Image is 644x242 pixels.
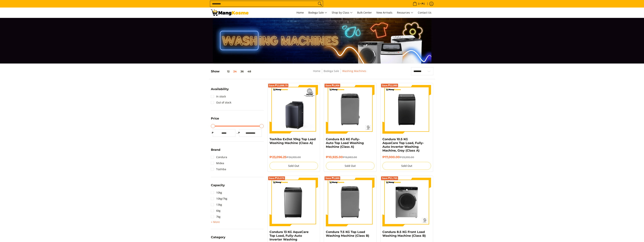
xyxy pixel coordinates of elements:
[211,100,231,106] a: Out of stock
[382,155,431,159] h6: ₱17,000.00
[326,155,374,159] h6: ₱10,925.00
[270,137,316,145] a: Toshiba ExDot 10kg Top Load Washing Machine (Class A)
[211,93,226,100] a: In stock
[269,177,284,179] span: Save ₱15,070
[231,70,239,73] button: 24
[270,85,318,134] img: Toshiba ExDot 10kg Top Load Washing Machine (Class A)
[355,8,374,18] a: Bulk Center
[211,184,225,187] span: Capacity
[211,184,225,190] summary: Open
[269,84,288,87] span: Save ₱13,898.75
[412,2,426,6] span: •
[400,156,414,159] del: ₱29,995.00
[382,162,431,170] button: Sold Out
[211,117,219,123] summary: Open
[296,11,304,14] span: Home
[211,154,227,160] a: Condura
[286,156,301,159] del: ₱36,995.00
[211,88,229,91] span: Availability
[270,178,318,226] img: Condura 13 KG AquaCare Top Load, Fully-Auto Inverter Washing Machine, Gray (Class A)
[382,137,424,152] a: Condura 10.5 KG AquaCare Top Load, Fully-Auto Inverter Washing Machine, Gray (Class A)
[325,177,339,179] span: Save ₱5,889
[308,10,327,15] span: Bodega Sale
[382,177,397,179] span: Save ₱21,765
[330,8,355,18] a: Shop by Class
[317,1,323,7] button: Search
[382,178,431,226] img: Condura 8.5 KG Front Load Washing Machine (Class B)
[211,160,224,166] a: Midea
[211,166,226,172] a: Toshiba
[211,131,215,135] span: ₱
[211,221,220,224] span: + More
[211,117,219,120] span: Price
[374,8,394,18] a: New Arrivals
[326,137,364,149] a: Condura 8.5 KG Fully-Auto Top Load Washing Machine (Class A)
[211,236,225,242] summary: Open
[418,11,431,14] span: Contact Us
[237,131,241,135] span: ₱
[270,162,318,170] button: Sold Out
[306,8,329,18] a: Bodega Sale
[211,148,220,154] summary: Open
[313,69,320,73] a: Home
[326,85,374,134] img: condura-top-load-automatic-washing-machine-8.5-kilos-front-view-mang-kosme
[376,11,392,14] span: New Arrivals
[326,230,369,237] a: Condura 7.5 KG Top Load Washing Machine (Class B)
[382,230,426,237] a: Condura 8.5 KG Front Load Washing Machine (Class B)
[211,208,221,214] a: 6kg
[211,214,221,220] a: 7kg
[343,156,357,159] del: ₱16,883.00
[324,69,339,73] a: Bodega Sale
[417,2,420,5] span: 0
[397,10,413,15] span: Resources
[252,8,433,18] nav: Main Menu
[416,8,433,18] a: Contact Us
[270,155,318,159] h6: ₱23,096.25
[295,8,306,18] a: Home
[326,178,374,226] img: Condura 7.5 KG Top Load Washing Machine (Class B)
[382,85,431,134] img: Condura 10.5 KG AquaCare Top Load, Fully-Auto Inverter Washing Machine, Gray (Class A)
[211,70,253,73] h5: Show
[357,11,372,14] span: Bulk Center
[246,70,253,73] button: 48
[220,70,231,73] button: 12
[382,84,397,87] span: Save ₱12,995
[286,69,394,77] nav: Breadcrumbs
[211,9,249,16] img: Washing Machines l Mang Kosme: Home Appliances Warehouse Sale Partner | Page 2
[395,8,415,18] a: Resources
[326,162,374,170] button: Sold Out
[421,2,425,5] span: ₱0
[239,70,246,73] button: 36
[325,84,339,87] span: Save ₱5,958
[211,236,225,239] span: Category
[211,202,222,208] a: 13kg
[332,10,353,15] span: Shop by Class
[211,148,220,151] span: Brand
[211,88,229,93] summary: Open
[211,190,222,196] a: 10kg
[211,220,220,224] summary: Open
[342,69,366,73] a: Washing Machines
[211,196,227,202] a: 10kg/7kg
